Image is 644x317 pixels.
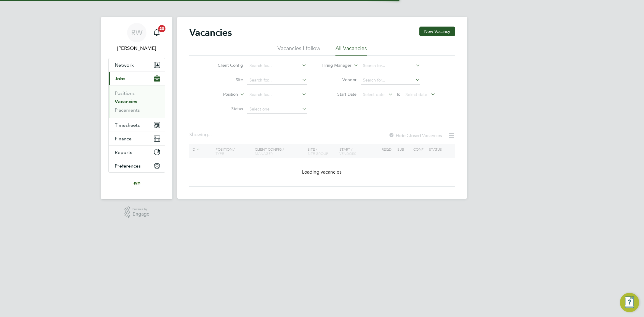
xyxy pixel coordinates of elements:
[317,62,351,69] label: Hiring Manager
[394,90,402,98] span: To
[335,45,367,56] li: All Vacancies
[109,85,165,118] div: Jobs
[124,207,149,218] a: Powered byEngage
[158,25,165,32] span: 20
[115,90,135,96] a: Positions
[109,159,165,172] button: Preferences
[363,92,385,97] span: Select date
[108,23,165,52] a: RW[PERSON_NAME]
[189,27,232,39] h2: Vacancies
[361,76,420,85] input: Search for...
[108,179,165,188] a: Go to home page
[115,163,141,169] span: Preferences
[109,58,165,72] button: Network
[208,132,212,138] span: ...
[389,133,442,138] label: Hide Closed Vacancies
[133,207,149,212] span: Powered by
[203,91,238,98] label: Position
[115,62,134,68] span: Network
[405,92,427,97] span: Select date
[247,62,307,70] input: Search for...
[115,76,125,82] span: Jobs
[131,29,143,37] span: RW
[208,62,243,68] label: Client Config
[419,27,455,36] button: New Vacancy
[109,146,165,159] button: Reports
[247,105,307,114] input: Select one
[108,45,165,52] span: Rob Winchle
[208,106,243,111] label: Status
[208,77,243,82] label: Site
[115,107,140,113] a: Placements
[109,72,165,85] button: Jobs
[115,136,132,142] span: Finance
[109,132,165,145] button: Finance
[620,293,639,312] button: Engage Resource Center
[132,179,142,188] img: ivyresourcegroup-logo-retina.png
[361,62,420,70] input: Search for...
[109,118,165,132] button: Timesheets
[115,122,140,128] span: Timesheets
[247,91,307,99] input: Search for...
[322,77,357,82] label: Vendor
[322,91,357,97] label: Start Date
[101,17,172,199] nav: Main navigation
[247,76,307,85] input: Search for...
[277,45,320,56] li: Vacancies I follow
[115,99,137,104] a: Vacancies
[151,23,163,42] a: 20
[133,212,149,217] span: Engage
[115,149,132,155] span: Reports
[189,132,213,138] div: Showing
